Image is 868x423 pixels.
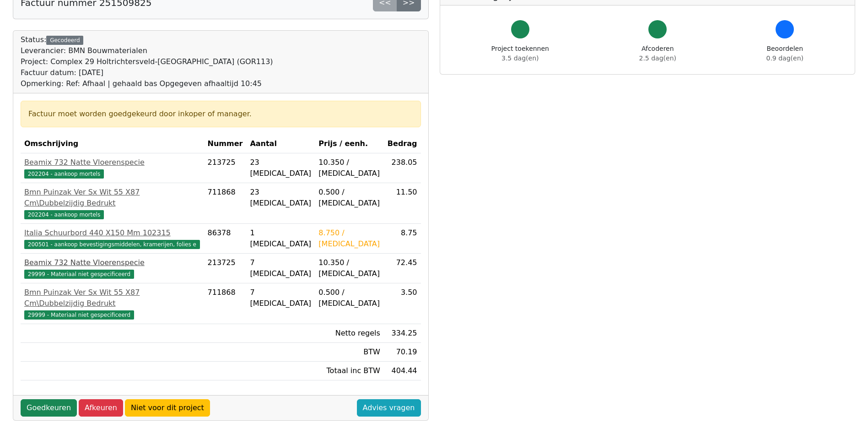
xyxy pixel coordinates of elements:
div: 23 [MEDICAL_DATA] [250,187,311,209]
div: 10.350 / [MEDICAL_DATA] [318,157,380,179]
span: 202204 - aankoop mortels [24,210,104,219]
td: 11.50 [384,183,421,224]
div: Bmn Puinzak Ver Sx Wit 55 X87 Cm\Dubbelzijdig Bedrukt [24,187,200,209]
td: 213725 [204,254,247,283]
span: 2.5 dag(en) [639,54,676,62]
a: Beamix 732 Natte Vloerenspecie29999 - Materiaal niet gespecificeerd [24,257,200,279]
a: Afkeuren [79,399,123,417]
div: Beamix 732 Natte Vloerenspecie [24,257,200,268]
div: 7 [MEDICAL_DATA] [250,287,311,309]
td: 72.45 [384,254,421,283]
div: Factuur moet worden goedgekeurd door inkoper of manager. [28,108,413,119]
th: Omschrijving [21,135,204,153]
div: Factuur datum: [DATE] [21,67,273,78]
div: Gecodeerd [46,36,83,45]
a: Beamix 732 Natte Vloerenspecie202204 - aankoop mortels [24,157,200,179]
div: Status: [21,34,273,89]
a: Bmn Puinzak Ver Sx Wit 55 X87 Cm\Dubbelzijdig Bedrukt29999 - Materiaal niet gespecificeerd [24,287,200,320]
a: Italia Schuurbord 440 X150 Mm 102315200501 - aankoop bevestigingsmiddelen, kramerijen, folies e [24,228,200,249]
td: 711868 [204,283,247,324]
div: Project toekennen [491,44,549,63]
span: 0.9 dag(en) [766,54,803,62]
div: Beoordelen [766,44,803,63]
a: Niet voor dit project [125,399,210,417]
div: 7 [MEDICAL_DATA] [250,257,311,279]
td: BTW [315,343,383,362]
div: 1 [MEDICAL_DATA] [250,228,311,249]
td: 70.19 [384,343,421,362]
div: Afcoderen [639,44,676,63]
div: 0.500 / [MEDICAL_DATA] [318,187,380,209]
th: Bedrag [384,135,421,153]
div: Italia Schuurbord 440 X150 Mm 102315 [24,228,200,239]
td: 711868 [204,183,247,224]
div: Leverancier: BMN Bouwmaterialen [21,45,273,56]
td: 8.75 [384,224,421,254]
div: 0.500 / [MEDICAL_DATA] [318,287,380,309]
th: Aantal [246,135,315,153]
th: Prijs / eenh. [315,135,383,153]
div: Opmerking: Ref: Afhaal | gehaald bas Opgegeven afhaaltijd 10:45 [21,78,273,89]
td: 3.50 [384,283,421,324]
td: 213725 [204,153,247,183]
a: Goedkeuren [21,399,77,417]
span: 202204 - aankoop mortels [24,169,104,179]
div: Beamix 732 Natte Vloerenspecie [24,157,200,168]
td: Totaal inc BTW [315,362,383,380]
td: 86378 [204,224,247,254]
div: 8.750 / [MEDICAL_DATA] [318,228,380,249]
span: 3.5 dag(en) [501,54,539,62]
td: 238.05 [384,153,421,183]
div: 23 [MEDICAL_DATA] [250,157,311,179]
div: 10.350 / [MEDICAL_DATA] [318,257,380,279]
a: Bmn Puinzak Ver Sx Wit 55 X87 Cm\Dubbelzijdig Bedrukt202204 - aankoop mortels [24,187,200,220]
div: Project: Complex 29 Holtrichtersveld-[GEOGRAPHIC_DATA] (GOR113) [21,56,273,67]
a: Advies vragen [357,399,421,417]
td: Netto regels [315,324,383,343]
div: Bmn Puinzak Ver Sx Wit 55 X87 Cm\Dubbelzijdig Bedrukt [24,287,200,309]
td: 404.44 [384,362,421,380]
span: 29999 - Materiaal niet gespecificeerd [24,270,134,279]
span: 200501 - aankoop bevestigingsmiddelen, kramerijen, folies e [24,240,200,249]
th: Nummer [204,135,247,153]
td: 334.25 [384,324,421,343]
span: 29999 - Materiaal niet gespecificeerd [24,310,134,320]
